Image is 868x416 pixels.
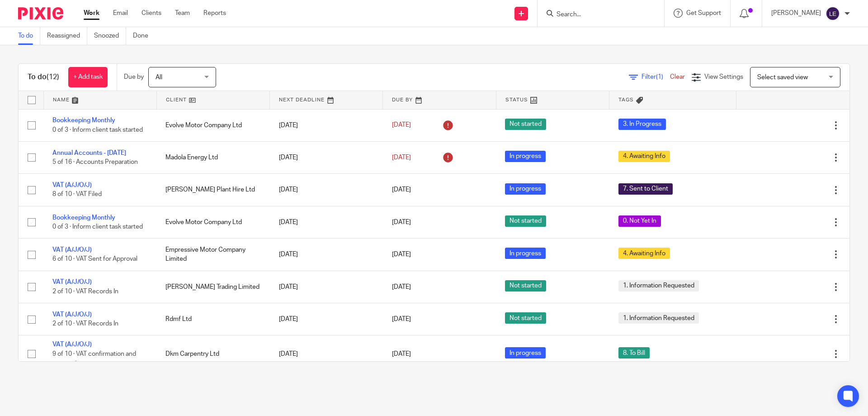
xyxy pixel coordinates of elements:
span: [DATE] [392,316,411,322]
input: Search [556,11,637,19]
span: 0 of 3 · Inform client task started [52,127,143,133]
a: VAT (A/J/O/J) [52,279,92,285]
span: 7. Sent to Client [618,183,673,195]
p: [PERSON_NAME] [771,9,821,18]
span: 2 of 10 · VAT Records In [52,320,118,327]
span: Not started [505,312,546,324]
td: [DATE] [270,239,383,271]
span: Get Support [686,10,721,16]
td: Empressive Motor Company Limited [156,239,269,271]
span: [DATE] [392,351,411,357]
a: Work [84,9,99,18]
td: Evolve Motor Company Ltd [156,109,269,141]
span: 3. In Progress [618,119,666,130]
span: 1. Information Requested [618,312,699,324]
a: VAT (A/J/O/J) [52,341,92,348]
span: In progress [505,183,546,195]
a: Bookkeeping Monthly [52,215,115,221]
span: Not started [505,280,546,292]
td: Madola Energy Ltd [156,141,269,173]
td: Rdmf Ltd [156,303,269,335]
td: [DATE] [270,109,383,141]
img: svg%3E [826,6,840,21]
a: + Add task [68,67,108,87]
td: [PERSON_NAME] Trading Limited [156,271,269,303]
a: VAT (A/J/O/J) [52,182,92,188]
span: 6 of 10 · VAT Sent for Approval [52,256,137,263]
a: Reassigned [47,27,87,45]
span: [DATE] [392,219,411,225]
span: Select saved view [757,74,808,81]
span: In progress [505,248,546,259]
td: Evolve Motor Company Ltd [156,206,269,238]
span: Tags [618,97,634,102]
a: VAT (A/J/O/J) [52,247,92,253]
td: Dkm Carpentry Ltd [156,335,269,373]
span: 4. Awaiting Info [618,248,670,259]
span: 1. Information Requested [618,280,699,292]
td: [DATE] [270,303,383,335]
p: Due by [124,72,144,81]
a: Clients [142,9,161,18]
span: 9 of 10 · VAT confirmation and payment [52,351,136,367]
span: Not started [505,215,546,227]
span: 4. Awaiting Info [618,151,670,162]
span: In progress [505,347,546,359]
span: (12) [47,73,59,81]
span: Filter [642,74,670,80]
span: (1) [656,74,663,80]
span: 8. To Bill [618,347,650,359]
td: [DATE] [270,174,383,206]
span: 8 of 10 · VAT Filed [52,191,102,198]
span: [DATE] [392,122,411,129]
a: Snoozed [94,27,126,45]
td: [DATE] [270,271,383,303]
span: Not started [505,119,546,130]
a: Annual Accounts - [DATE] [52,150,126,156]
a: Team [175,9,190,18]
span: In progress [505,151,546,162]
td: [DATE] [270,206,383,238]
span: [DATE] [392,154,411,161]
td: [PERSON_NAME] Plant Hire Ltd [156,174,269,206]
a: Reports [203,9,226,18]
a: To do [18,27,40,45]
img: Pixie [18,7,63,19]
a: Clear [670,74,685,80]
td: [DATE] [270,141,383,173]
a: Email [113,9,128,18]
span: [DATE] [392,284,411,290]
span: View Settings [704,74,743,80]
span: 0. Not Yet In [618,215,661,227]
a: VAT (A/J/O/J) [52,311,92,318]
td: [DATE] [270,335,383,373]
a: Done [133,27,155,45]
span: 5 of 16 · Accounts Preparation [52,159,138,165]
a: Bookkeeping Monthly [52,117,115,124]
span: [DATE] [392,186,411,193]
span: 2 of 10 · VAT Records In [52,288,118,295]
h1: To do [28,72,59,82]
span: All [156,74,162,81]
span: 0 of 3 · Inform client task started [52,224,143,230]
span: [DATE] [392,251,411,258]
